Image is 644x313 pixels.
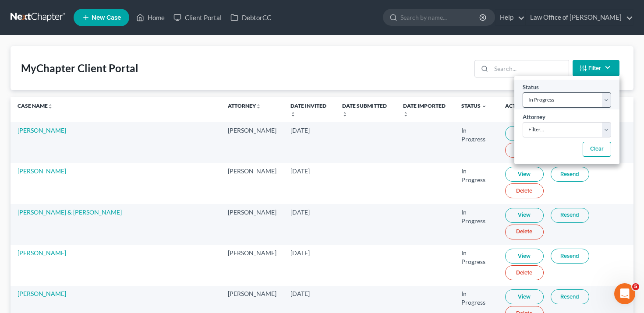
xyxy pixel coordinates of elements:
[221,163,283,204] td: [PERSON_NAME]
[461,102,487,109] a: Status expand_more
[505,183,544,198] a: Delete
[583,142,611,157] button: Clear
[290,102,326,116] a: Date Invitedunfold_more
[505,167,544,182] a: View
[505,143,544,158] a: Delete
[403,112,408,117] i: unfold_more
[551,167,589,182] a: Resend
[18,290,66,297] a: [PERSON_NAME]
[523,113,545,122] label: Attorney
[481,104,487,109] i: expand_more
[454,245,498,285] td: In Progress
[290,208,310,216] span: [DATE]
[228,102,261,109] a: Attorneyunfold_more
[18,102,53,109] a: Case Nameunfold_more
[221,245,283,285] td: [PERSON_NAME]
[454,204,498,245] td: In Progress
[18,249,66,257] a: [PERSON_NAME]
[400,9,481,25] input: Search by name...
[18,127,66,134] a: [PERSON_NAME]
[256,104,261,109] i: unfold_more
[92,14,121,21] span: New Case
[403,102,446,116] a: Date Importedunfold_more
[505,249,544,264] a: View
[505,225,544,239] a: Delete
[454,163,498,204] td: In Progress
[342,112,347,117] i: unfold_more
[495,10,525,25] a: Help
[498,97,633,122] th: Actions
[526,10,633,25] a: Law Office of [PERSON_NAME]
[221,204,283,245] td: [PERSON_NAME]
[18,167,66,175] a: [PERSON_NAME]
[632,283,639,290] span: 5
[48,104,53,109] i: unfold_more
[551,249,589,264] a: Resend
[290,167,310,175] span: [DATE]
[226,10,276,25] a: DebtorCC
[491,60,569,77] input: Search...
[614,283,635,304] iframe: Intercom live chat
[18,208,122,216] a: [PERSON_NAME] & [PERSON_NAME]
[454,122,498,163] td: In Progress
[290,290,310,297] span: [DATE]
[551,289,589,304] a: Resend
[342,102,387,116] a: Date Submittedunfold_more
[290,112,296,117] i: unfold_more
[505,208,544,223] a: View
[290,249,310,257] span: [DATE]
[551,208,589,223] a: Resend
[132,10,169,25] a: Home
[505,289,544,304] a: View
[290,127,310,134] span: [DATE]
[221,122,283,163] td: [PERSON_NAME]
[514,76,619,164] div: Filter
[523,83,539,92] label: Status
[573,60,619,76] button: Filter
[505,265,544,280] a: Delete
[21,61,138,75] div: MyChapter Client Portal
[505,126,544,141] a: View
[169,10,226,25] a: Client Portal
